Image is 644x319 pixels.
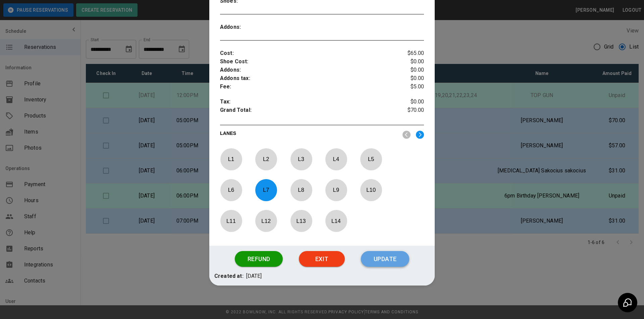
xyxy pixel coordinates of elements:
p: $70.00 [390,106,424,116]
p: LANES [220,130,397,139]
p: $0.00 [390,74,424,83]
p: L 11 [220,213,242,229]
p: L 8 [290,182,312,198]
p: Addons : [220,23,271,31]
p: L 10 [360,182,382,198]
p: [DATE] [246,272,262,281]
button: Exit [299,251,345,267]
p: Addons : [220,66,390,74]
p: Cost : [220,49,390,58]
p: L 4 [325,151,347,167]
p: L 9 [325,182,347,198]
p: L 7 [255,182,277,198]
p: Created at: [214,272,244,281]
p: L 13 [290,213,312,229]
p: $5.00 [390,83,424,91]
p: Grand Total : [220,106,390,116]
p: L 2 [255,151,277,167]
p: Fee : [220,83,390,91]
img: right.svg [416,131,424,139]
p: L 1 [220,151,242,167]
button: Update [361,251,409,267]
p: $0.00 [390,58,424,66]
p: $65.00 [390,49,424,58]
p: L 12 [255,213,277,229]
p: Addons tax : [220,74,390,83]
p: $0.00 [390,98,424,106]
p: L 6 [220,182,242,198]
img: nav_left.svg [402,131,411,139]
p: Tax : [220,98,390,106]
p: Shoe Cost : [220,58,390,66]
p: $0.00 [390,66,424,74]
p: L 5 [360,151,382,167]
p: L 3 [290,151,312,167]
button: Refund [235,251,283,267]
p: L 14 [325,213,347,229]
